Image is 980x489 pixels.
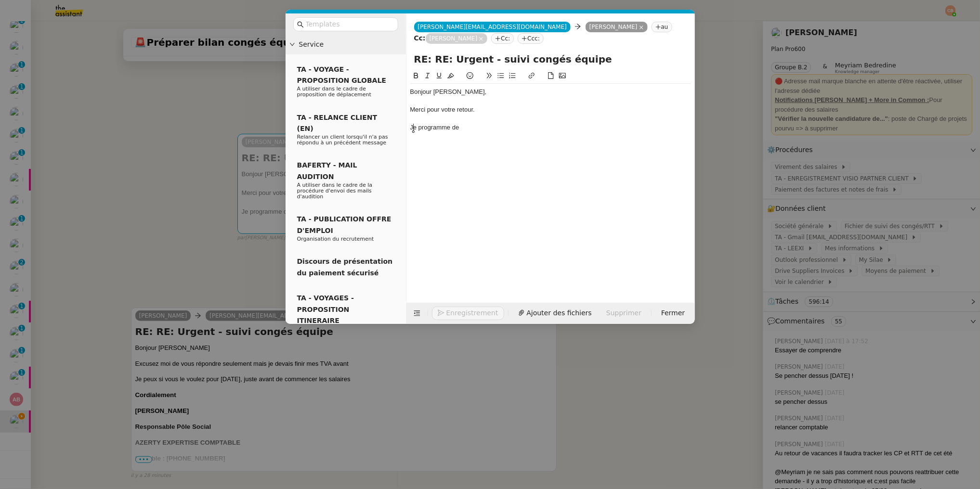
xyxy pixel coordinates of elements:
[297,182,373,200] span: A utiliser dans le cadre de la procédure d'envoi des mails d'audition
[432,307,504,320] button: Enregistrement
[297,257,393,276] span: Discours de présentation du paiement sécurisé
[297,294,354,324] span: TA - VOYAGES - PROPOSITION ITINERAIRE
[299,39,402,50] span: Service
[518,33,544,44] nz-tag: Ccc:
[418,24,567,30] span: [PERSON_NAME][EMAIL_ADDRESS][DOMAIN_NAME]
[297,114,378,132] span: TA - RELANCE CLIENT (EN)
[414,34,426,42] strong: Cc:
[297,65,386,84] span: TA - VOYAGE - PROPOSITION GLOBALE
[410,88,691,96] div: Bonjour [PERSON_NAME],
[655,307,691,320] button: Fermer
[661,308,685,319] span: Fermer
[586,22,648,32] nz-tag: [PERSON_NAME]
[306,19,392,30] input: Templates
[414,52,687,66] input: Subject
[297,161,357,180] span: BAFERTY - MAIL AUDITION
[297,215,392,234] span: TA - PUBLICATION OFFRE D'EMPLOI
[286,35,406,54] div: Service
[601,307,647,320] button: Supprimer
[527,308,592,319] span: Ajouter des fichiers
[297,236,374,242] span: Organisation du recrutement
[652,22,672,32] nz-tag: au
[512,307,598,320] button: Ajouter des fichiers
[410,105,691,114] div: Merci pour votre retour.
[297,86,371,98] span: A utiliser dans le cadre de proposition de déplacement
[491,33,514,44] nz-tag: Cc:
[410,123,691,132] div: Je programme de
[426,33,488,44] nz-tag: [PERSON_NAME]
[297,134,388,146] span: Relancer un client lorsqu'il n'a pas répondu à un précédent message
